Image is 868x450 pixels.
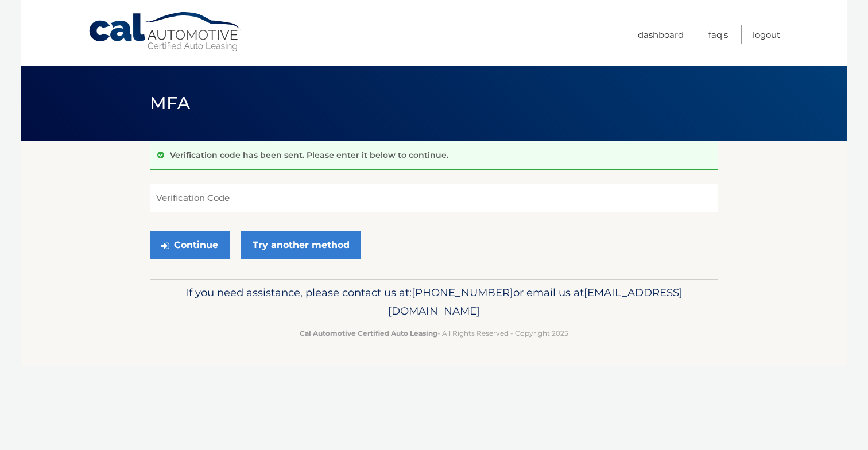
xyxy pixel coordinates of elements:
[170,150,448,160] p: Verification code has been sent. Please enter it below to continue.
[708,25,728,44] a: FAQ's
[88,11,243,52] a: Cal Automotive
[150,231,230,259] button: Continue
[388,286,683,317] span: [EMAIL_ADDRESS][DOMAIN_NAME]
[150,184,718,212] input: Verification Code
[753,25,780,44] a: Logout
[412,286,513,299] span: [PHONE_NUMBER]
[300,329,437,338] strong: Cal Automotive Certified Auto Leasing
[157,327,711,339] p: - All Rights Reserved - Copyright 2025
[157,284,711,320] p: If you need assistance, please contact us at: or email us at
[638,25,684,44] a: Dashboard
[241,231,361,259] a: Try another method
[150,92,190,114] span: MFA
